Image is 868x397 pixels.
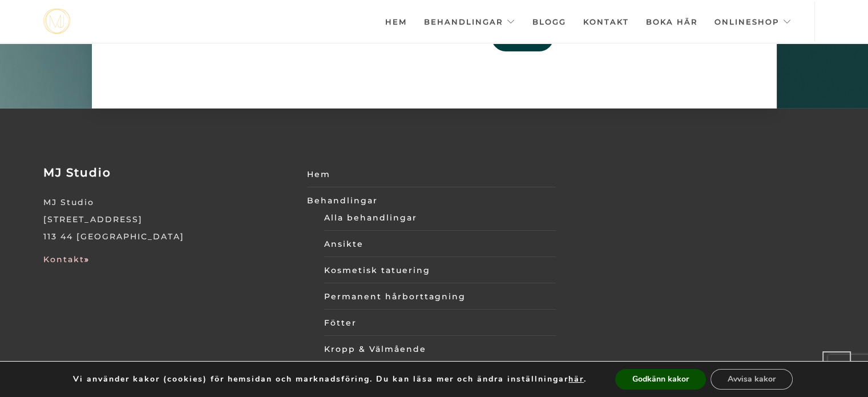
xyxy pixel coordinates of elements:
a: Permanent hårborttagning [324,288,556,305]
p: MJ Studio [STREET_ADDRESS] 113 44 [GEOGRAPHIC_DATA] [43,194,292,245]
a: Kosmetisk tatuering [324,262,556,279]
button: Godkänn kakor [615,369,706,390]
a: Kropp & Välmående [324,340,556,358]
button: Avvisa kakor [710,369,793,390]
p: Vi använder kakor (cookies) för hemsidan och marknadsföring. Du kan läsa mer och ändra inställnin... [73,374,587,384]
a: Boka här [646,2,697,42]
button: här [568,374,584,384]
a: Onlineshop [714,2,792,42]
a: mjstudio mjstudio mjstudio [43,9,70,34]
a: Fötter [324,314,556,331]
a: Hem [307,166,556,183]
a: Blogg [532,2,566,42]
strong: » [84,254,90,264]
a: Hem [385,2,407,42]
a: Behandlingar [307,192,556,209]
a: Alla behandlingar [324,209,556,226]
img: mjstudio [43,9,70,34]
a: Kontakt» [43,254,90,264]
a: Behandlingar [424,2,515,42]
a: Ansikte [324,235,556,252]
a: Kontakt [583,2,629,42]
h3: MJ Studio [43,166,292,179]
